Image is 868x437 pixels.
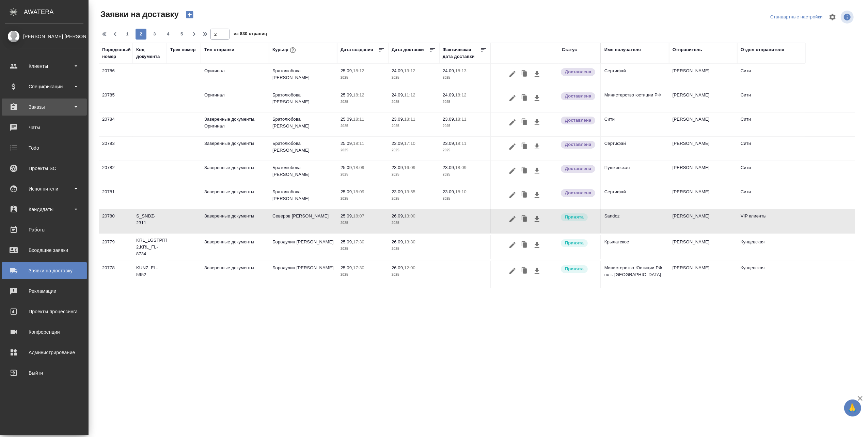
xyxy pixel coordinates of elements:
p: 13:55 [404,189,415,194]
p: 24.09, [392,92,404,97]
p: 2025 [392,123,436,130]
span: из 830 страниц [234,30,267,40]
div: AWATERA [24,5,89,19]
a: Конференции [2,323,87,341]
p: 2025 [341,74,385,81]
p: 18:12 [353,68,364,73]
a: Заявки на доставку [2,262,87,279]
td: 20777 [99,285,133,309]
td: Братолюбова [PERSON_NAME] [269,161,337,185]
p: Доставлена [565,190,591,196]
td: 20778 [99,261,133,285]
p: 18:12 [353,92,364,97]
p: 11:12 [404,92,415,97]
span: 1 [122,31,133,37]
p: 16:09 [404,165,415,170]
a: Работы [2,221,87,238]
p: 2025 [392,195,436,202]
div: Проекты процессинга [5,306,83,317]
span: Настроить таблицу [824,9,841,25]
p: 2025 [341,171,385,178]
td: Оригинал [201,64,269,88]
div: Входящие заявки [5,245,83,255]
td: [PERSON_NAME] [669,137,737,161]
p: Принята [565,240,584,246]
div: Тип отправки [204,46,234,53]
td: 20785 [99,88,133,112]
p: 23.09, [392,141,404,146]
button: Редактировать [507,239,518,252]
td: Сити [737,64,805,88]
a: Администрирование [2,344,87,361]
p: 12:00 [404,265,415,270]
div: Конференции [5,327,83,337]
div: Код документа [136,46,163,60]
td: Заверенные документы [201,285,269,309]
td: 20784 [99,112,133,136]
p: 13:30 [404,239,415,244]
td: Сити [737,112,805,136]
td: [PERSON_NAME] [669,112,737,136]
span: Заявки на доставку [99,9,179,20]
p: Принята [565,266,584,272]
td: Бородулин [PERSON_NAME] [269,235,337,259]
p: 24.09, [443,68,455,73]
p: Доставлена [565,117,591,124]
p: 2025 [392,74,436,81]
button: Клонировать [518,213,531,226]
p: 2025 [443,195,487,202]
div: Рекламации [5,286,83,296]
div: Отправитель [673,46,702,53]
button: Скачать [531,116,543,129]
p: 25.09, [341,92,353,97]
div: Документы доставлены, фактическая дата доставки проставиться автоматически [560,92,597,101]
div: Документы доставлены, фактическая дата доставки проставиться автоматически [560,140,597,149]
td: Министерство Юстиции РФ по г. [GEOGRAPHIC_DATA] [601,261,669,285]
p: 18:11 [455,117,467,122]
td: Министерство юстиции РФ [601,88,669,112]
a: Проекты процессинга [2,303,87,320]
td: Оригинал [201,88,269,112]
td: Северов [PERSON_NAME] [269,209,337,233]
button: Скачать [531,265,543,277]
button: Редактировать [507,140,518,153]
button: 3 [149,29,160,40]
p: 23.09, [443,117,455,122]
button: Клонировать [518,67,531,80]
td: Кунцевская [601,285,669,309]
div: Отдел отправителя [741,46,784,53]
p: 23.09, [443,165,455,170]
p: Доставлена [565,69,591,75]
p: 18:11 [404,117,415,122]
td: Sandoz [601,209,669,233]
div: Заявки на доставку [5,266,83,276]
td: 20780 [99,209,133,233]
div: Курьер [272,46,297,55]
td: Сертифай [601,137,669,161]
td: KRL_LGSTPRT-2,KRL_FL-8734 [133,233,167,261]
td: 20782 [99,161,133,185]
td: Сертифай [601,185,669,209]
p: 18:09 [353,165,364,170]
div: Курьер назначен [560,265,597,274]
p: 18:12 [455,92,467,97]
button: 5 [176,29,187,40]
button: Скачать [531,164,543,177]
td: [PERSON_NAME] [669,185,737,209]
p: 25.09, [341,117,353,122]
div: Курьер назначен [560,239,597,248]
td: Братолюбова [PERSON_NAME] [269,137,337,161]
button: 1 [122,29,133,40]
td: Кунцевская [737,235,805,259]
button: Клонировать [518,92,531,105]
p: 13:12 [404,68,415,73]
td: Братолюбова [PERSON_NAME] [269,185,337,209]
p: 23.09, [392,189,404,194]
p: 24.09, [392,68,404,73]
button: Скачать [531,239,543,252]
p: 2025 [443,99,487,105]
td: Бородулин [PERSON_NAME] [269,261,337,285]
button: Клонировать [518,164,531,177]
p: 18:09 [455,165,467,170]
td: Сити [737,137,805,161]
